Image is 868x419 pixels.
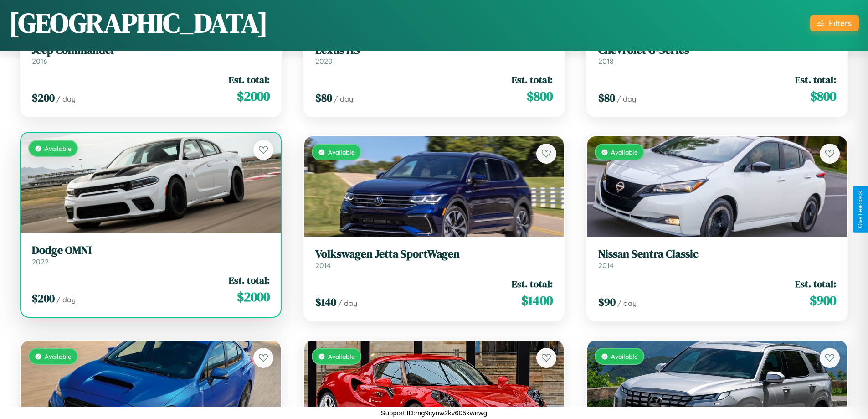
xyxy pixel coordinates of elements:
span: $ 80 [598,90,615,105]
span: $ 200 [32,291,55,306]
p: Support ID: mg9cyow2kv605kwnwg [381,407,487,419]
span: / day [56,295,76,304]
span: Est. total: [512,277,553,290]
span: / day [617,94,636,103]
div: Give Feedback [857,191,863,228]
span: 2016 [32,57,47,66]
span: $ 140 [315,295,336,310]
span: Est. total: [512,73,553,86]
h1: [GEOGRAPHIC_DATA] [9,4,268,41]
span: $ 800 [527,87,553,105]
span: / day [338,299,357,308]
button: Filters [810,15,859,31]
span: 2014 [315,261,331,270]
h3: Dodge OMNI [32,244,270,257]
a: Chevrolet G-Series2018 [598,44,836,66]
span: $ 2000 [237,288,270,306]
a: Jeep Commander2016 [32,44,270,66]
span: Est. total: [229,73,270,86]
span: / day [334,94,353,103]
a: Lexus HS2020 [315,44,553,66]
h3: Volkswagen Jetta SportWagen [315,248,553,261]
span: Available [328,148,355,156]
span: $ 800 [810,87,836,105]
span: Available [45,352,72,360]
span: $ 1400 [521,291,553,310]
span: $ 90 [598,295,616,310]
span: $ 2000 [237,87,270,105]
span: / day [56,94,76,103]
span: $ 200 [32,90,55,105]
span: Est. total: [229,274,270,287]
span: Available [611,148,638,156]
span: Est. total: [795,73,836,86]
span: $ 80 [315,90,332,105]
span: Available [45,145,72,152]
h3: Nissan Sentra Classic [598,248,836,261]
span: $ 900 [810,291,836,310]
span: 2018 [598,57,614,66]
a: Volkswagen Jetta SportWagen2014 [315,248,553,270]
span: Est. total: [795,277,836,290]
span: / day [617,299,637,308]
span: Available [328,352,355,360]
span: 2022 [32,257,49,266]
a: Dodge OMNI2022 [32,244,270,266]
div: Filters [829,18,852,28]
span: 2020 [315,57,333,66]
a: Nissan Sentra Classic2014 [598,248,836,270]
span: Available [611,352,638,360]
span: 2014 [598,261,614,270]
